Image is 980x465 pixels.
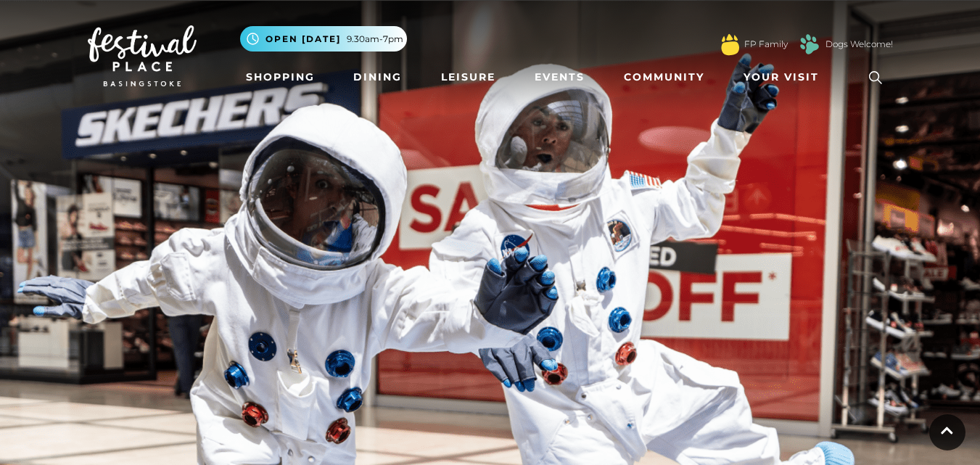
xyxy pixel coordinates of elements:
[265,33,341,46] span: Open [DATE]
[240,26,407,52] button: Open [DATE] 9.30am-7pm
[738,64,832,91] a: Your Visit
[744,38,788,51] a: FP Family
[825,38,893,51] a: Dogs Welcome!
[347,64,408,91] a: Dining
[435,64,501,91] a: Leisure
[347,33,403,46] span: 9.30am-7pm
[88,25,197,86] img: Festival Place Logo
[618,64,710,91] a: Community
[744,70,819,85] span: Your Visit
[240,64,321,91] a: Shopping
[529,64,590,91] a: Events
